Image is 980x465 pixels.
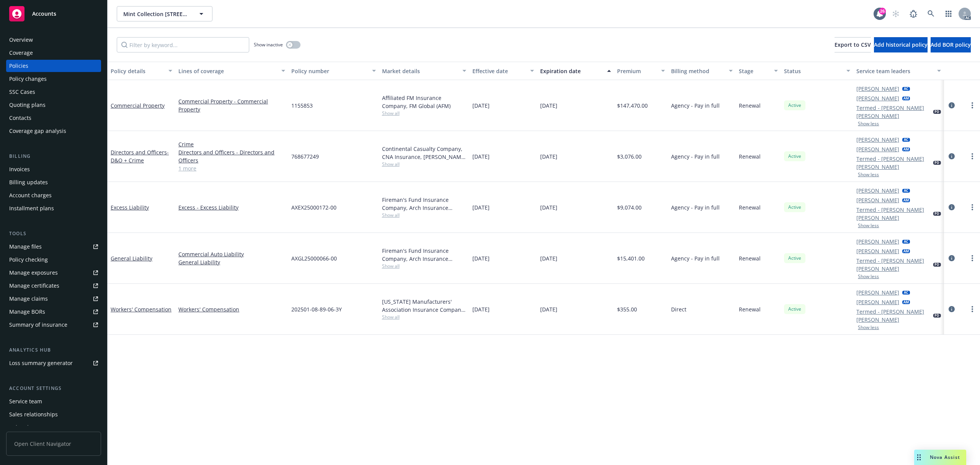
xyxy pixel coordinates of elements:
[9,176,48,188] div: Billing updates
[111,149,169,164] a: Directors and Officers
[931,41,971,48] span: Add BOR policy
[6,241,101,253] a: Manage files
[787,153,802,160] span: Active
[968,203,977,212] a: more
[617,152,642,160] span: $3,076.00
[291,254,337,262] span: AXGL25000066-00
[117,37,249,52] input: Filter by keyword...
[6,408,101,421] a: Sales relationships
[856,237,899,246] a: [PERSON_NAME]
[288,62,379,80] button: Policy number
[856,136,899,144] a: [PERSON_NAME]
[9,47,33,59] div: Coverage
[9,125,66,137] div: Coverage gap analysis
[947,203,956,212] a: circleInformation
[382,314,466,320] span: Show all
[9,73,47,85] div: Policy changes
[291,305,342,313] span: 202501-08-89-06-3Y
[739,102,761,110] span: Renewal
[6,152,101,160] div: Billing
[379,62,469,80] button: Market details
[9,280,59,292] div: Manage certificates
[291,67,367,75] div: Policy number
[6,267,101,279] a: Manage exposures
[32,11,56,17] span: Accounts
[856,94,899,102] a: [PERSON_NAME]
[472,203,490,211] span: [DATE]
[382,161,466,167] span: Show all
[858,121,879,126] button: Show less
[382,67,458,75] div: Market details
[874,41,928,48] span: Add historical policy
[178,97,285,113] a: Commercial Property - Commercial Property
[6,230,101,237] div: Tools
[947,305,956,314] a: circleInformation
[178,305,285,313] a: Workers' Compensation
[291,152,319,160] span: 768677249
[787,204,802,211] span: Active
[947,254,956,263] a: circleInformation
[9,112,31,124] div: Contacts
[9,60,28,72] div: Policies
[111,306,171,313] a: Workers' Compensation
[9,319,67,331] div: Summary of insurance
[117,6,212,21] button: Mint Collection [STREET_ADDRESS][PERSON_NAME] Condominium Owners' Association
[947,101,956,110] a: circleInformation
[540,203,557,211] span: [DATE]
[6,319,101,331] a: Summary of insurance
[108,62,175,80] button: Policy details
[9,357,73,369] div: Loss summary generator
[111,67,164,75] div: Policy details
[472,254,490,262] span: [DATE]
[9,34,33,46] div: Overview
[614,62,668,80] button: Premium
[472,305,490,313] span: [DATE]
[111,204,149,211] a: Excess Liability
[736,62,781,80] button: Stage
[781,62,853,80] button: Status
[6,99,101,111] a: Quoting plans
[856,67,932,75] div: Service team leaders
[856,155,930,171] a: Termed - [PERSON_NAME] [PERSON_NAME]
[382,212,466,218] span: Show all
[540,254,557,262] span: [DATE]
[178,148,285,164] a: Directors and Officers - Directors and Officers
[9,395,42,408] div: Service team
[856,145,899,153] a: [PERSON_NAME]
[537,62,614,80] button: Expiration date
[6,280,101,292] a: Manage certificates
[9,202,54,214] div: Installment plans
[856,206,930,222] a: Termed - [PERSON_NAME] [PERSON_NAME]
[617,102,648,110] span: $147,470.00
[540,305,557,313] span: [DATE]
[671,102,720,110] span: Agency - Pay in full
[382,94,466,110] div: Affiliated FM Insurance Company, FM Global (AFM)
[968,101,977,110] a: more
[856,196,899,204] a: [PERSON_NAME]
[123,10,189,18] span: Mint Collection [STREET_ADDRESS][PERSON_NAME] Condominium Owners' Association
[291,102,313,110] span: 1155853
[6,125,101,137] a: Coverage gap analysis
[540,102,557,110] span: [DATE]
[6,357,101,369] a: Loss summary generator
[968,305,977,314] a: more
[617,305,637,313] span: $355.00
[472,67,526,75] div: Effective date
[9,241,42,253] div: Manage files
[856,85,899,93] a: [PERSON_NAME]
[930,454,960,460] span: Nova Assist
[739,152,761,160] span: Renewal
[787,306,802,313] span: Active
[9,254,48,266] div: Policy checking
[178,203,285,211] a: Excess - Excess Liability
[111,102,165,109] a: Commercial Property
[382,196,466,212] div: Fireman's Fund Insurance Company, Arch Insurance Company, Axon Underwriting Services, LLC
[914,450,924,465] div: Drag to move
[6,346,101,354] div: Analytics hub
[382,110,466,116] span: Show all
[178,164,285,172] a: 1 more
[941,6,956,21] a: Switch app
[178,67,277,75] div: Lines of coverage
[923,6,939,21] a: Search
